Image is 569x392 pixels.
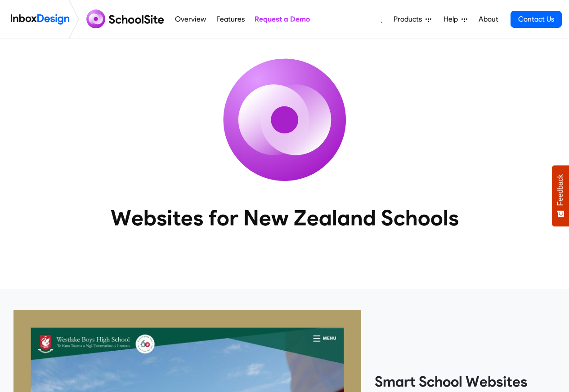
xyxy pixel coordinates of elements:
[511,11,562,28] a: Contact Us
[214,10,247,28] a: Features
[173,10,209,28] a: Overview
[252,10,312,28] a: Request a Demo
[83,9,170,30] img: schoolsite logo
[204,39,366,201] img: icon_schoolsite.svg
[444,14,461,25] span: Help
[71,204,498,231] heading: Websites for New Zealand Schools
[556,174,565,206] span: Feedback
[440,10,471,28] a: Help
[390,10,435,28] a: Products
[375,373,556,391] heading: Smart School Websites
[552,165,569,226] button: Feedback - Show survey
[394,14,426,25] span: Products
[476,10,501,28] a: About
